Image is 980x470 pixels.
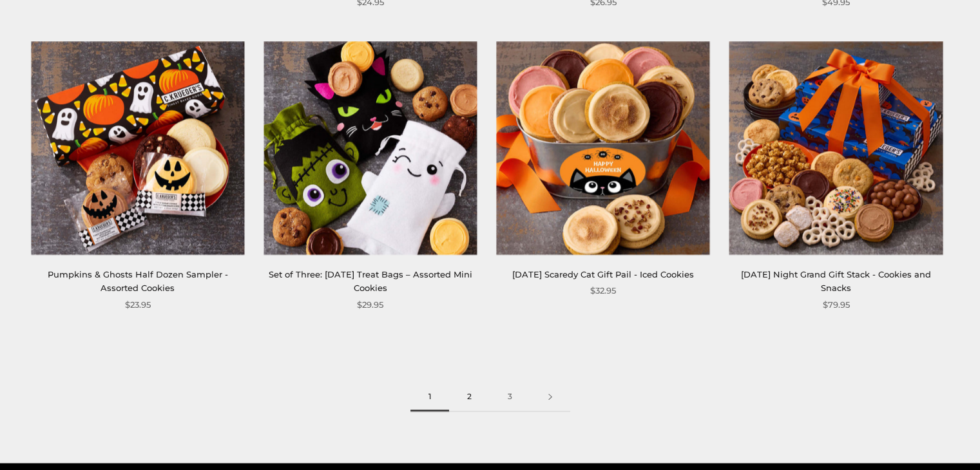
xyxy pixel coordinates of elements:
[357,298,383,312] span: $29.95
[590,284,616,297] span: $32.95
[741,269,931,293] a: [DATE] Night Grand Gift Stack - Cookies and Snacks
[125,298,151,312] span: $23.95
[449,382,490,411] a: 2
[530,382,570,411] a: Next page
[822,298,849,312] span: $79.95
[410,382,449,411] span: 1
[490,382,530,411] a: 3
[729,41,943,254] img: Halloween Night Grand Gift Stack - Cookies and Snacks
[10,421,133,460] iframe: Sign Up via Text for Offers
[497,41,710,254] a: Halloween Scaredy Cat Gift Pail - Iced Cookies
[496,41,709,254] img: Halloween Scaredy Cat Gift Pail - Iced Cookies
[269,269,472,293] a: Set of Three: [DATE] Treat Bags – Assorted Mini Cookies
[48,269,228,293] a: Pumpkins & Ghosts Half Dozen Sampler - Assorted Cookies
[512,269,694,279] a: [DATE] Scaredy Cat Gift Pail - Iced Cookies
[31,41,244,254] img: Pumpkins & Ghosts Half Dozen Sampler - Assorted Cookies
[264,41,477,254] img: Set of Three: Halloween Treat Bags – Assorted Mini Cookies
